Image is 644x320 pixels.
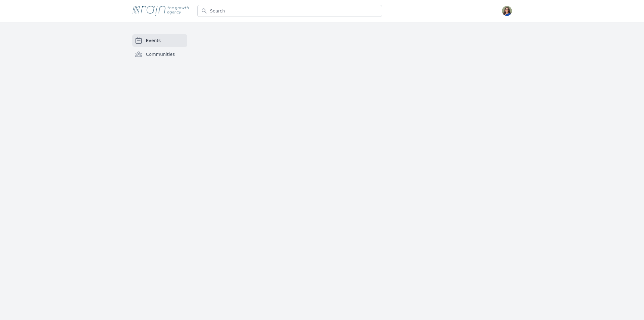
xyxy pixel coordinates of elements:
[146,51,175,57] span: Communities
[132,48,187,61] a: Communities
[132,34,187,70] nav: Sidebar
[146,37,161,44] span: Events
[132,34,187,47] a: Events
[132,6,189,16] img: Grove
[197,5,382,17] input: Search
